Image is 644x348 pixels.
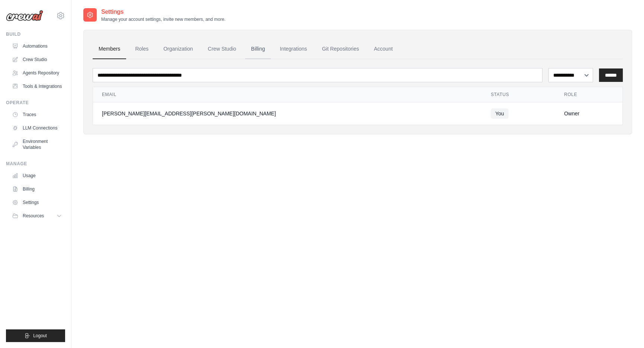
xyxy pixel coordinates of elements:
[6,100,65,106] div: Operate
[9,67,65,79] a: Agents Repository
[93,39,126,59] a: Members
[9,170,65,182] a: Usage
[9,54,65,66] a: Crew Studio
[6,10,43,21] img: Logo
[6,329,65,342] button: Logout
[9,80,65,92] a: Tools & Integrations
[9,122,65,134] a: LLM Connections
[23,213,44,219] span: Resources
[482,87,555,102] th: Status
[129,39,154,59] a: Roles
[9,210,65,222] button: Resources
[9,109,65,121] a: Traces
[564,110,613,117] div: Owner
[274,39,313,59] a: Integrations
[368,39,399,59] a: Account
[9,135,65,153] a: Environment Variables
[9,40,65,52] a: Automations
[9,197,65,208] a: Settings
[245,39,271,59] a: Billing
[102,110,473,117] div: [PERSON_NAME][EMAIL_ADDRESS][PERSON_NAME][DOMAIN_NAME]
[6,161,65,167] div: Manage
[101,7,225,16] h2: Settings
[9,183,65,195] a: Billing
[202,39,242,59] a: Crew Studio
[101,16,225,22] p: Manage your account settings, invite new members, and more.
[555,87,622,102] th: Role
[6,31,65,37] div: Build
[93,87,482,102] th: Email
[491,108,509,119] span: You
[316,39,365,59] a: Git Repositories
[157,39,199,59] a: Organization
[33,333,47,339] span: Logout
